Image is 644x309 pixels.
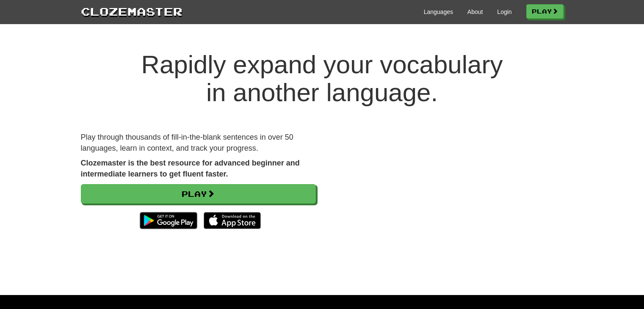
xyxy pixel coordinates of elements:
img: Download_on_the_App_Store_Badge_US-UK_135x40-25178aeef6eb6b83b96f5f2d004eda3bffbb37122de64afbaef7... [204,212,261,229]
p: Play through thousands of fill-in-the-blank sentences in over 50 languages, learn in context, and... [81,132,316,154]
a: Clozemaster [81,3,182,19]
a: About [467,8,483,16]
a: Play [81,184,316,204]
a: Languages [424,8,453,16]
a: Login [497,8,511,16]
strong: Clozemaster is the best resource for advanced beginner and intermediate learners to get fluent fa... [81,159,300,178]
a: Play [526,4,564,19]
img: Get it on Google Play [135,208,201,233]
